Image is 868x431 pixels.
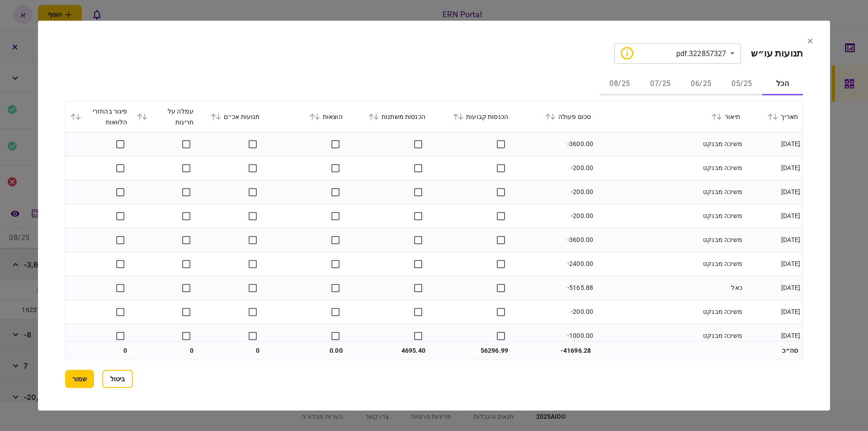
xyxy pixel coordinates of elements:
[66,341,132,360] td: 0
[513,252,595,276] td: -2400.00
[352,111,425,122] div: הכנסות משתנות
[595,204,745,228] td: משיכה מבנקט
[621,47,726,60] div: 322857327.pdf
[513,156,595,180] td: -200.00
[513,324,595,348] td: -1000.00
[595,156,745,180] td: משיכה מבנקט
[203,111,260,122] div: תנועות אכ״ם
[745,132,802,156] td: [DATE]
[681,73,722,95] button: 06/25
[745,252,802,276] td: [DATE]
[745,324,802,348] td: [DATE]
[595,228,745,252] td: משיכה מבנקט
[745,300,802,324] td: [DATE]
[513,300,595,324] td: -200.00
[269,111,343,122] div: הוצאות
[137,105,194,127] div: עמלה על חריגות
[749,111,798,122] div: תאריך
[762,73,803,95] button: הכל
[745,156,802,180] td: [DATE]
[65,370,94,388] button: שמור
[264,341,347,360] td: 0.00
[595,300,745,324] td: משיכה מבנקט
[70,105,127,127] div: פיגור בהחזרי הלוואות
[595,132,745,156] td: משיכה מבנקט
[430,341,513,360] td: 56296.99
[751,47,803,59] h2: תנועות עו״ש
[745,180,802,204] td: [DATE]
[745,276,802,300] td: [DATE]
[599,73,640,95] button: 08/25
[513,276,595,300] td: -5165.88
[513,204,595,228] td: -200.00
[198,341,264,360] td: 0
[513,180,595,204] td: -200.00
[517,111,591,122] div: סכום פעולה
[722,73,762,95] button: 05/25
[640,73,681,95] button: 07/25
[347,341,430,360] td: 4695.40
[595,324,745,348] td: משיכה מבנקט
[595,180,745,204] td: משיכה מבנקט
[745,341,802,360] td: סה״כ
[595,276,745,300] td: כאל
[745,228,802,252] td: [DATE]
[132,341,198,360] td: 0
[434,111,508,122] div: הכנסות קבועות
[513,341,595,360] td: -41696.28
[595,252,745,276] td: משיכה מבנקט
[600,111,740,122] div: תיאור
[513,228,595,252] td: -3600.00
[513,132,595,156] td: -3600.00
[102,370,133,388] button: ביטול
[745,204,802,228] td: [DATE]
